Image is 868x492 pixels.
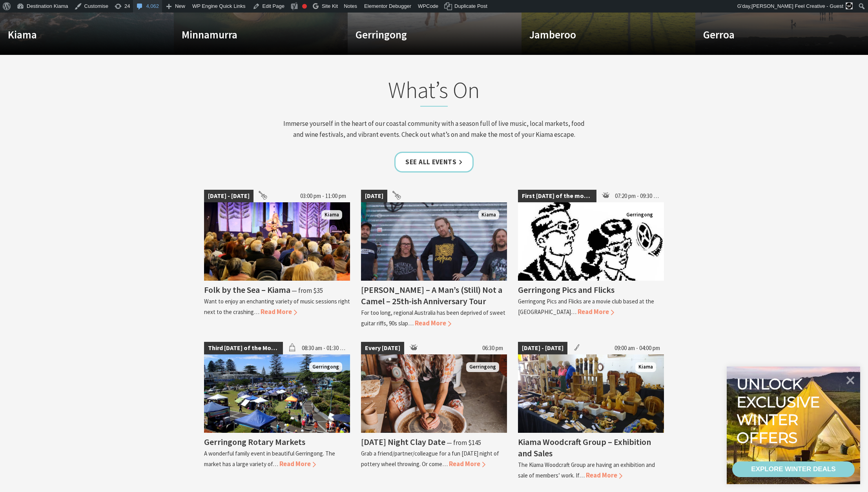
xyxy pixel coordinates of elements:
[518,342,567,354] span: [DATE] - [DATE]
[296,190,350,202] span: 03:00 pm - 11:00 pm
[302,4,307,9] div: Focus keyphrase not set
[361,284,502,307] h4: [PERSON_NAME] – A Man’s (Still) Not a Camel – 25th-ish Anniversary Tour
[518,190,596,202] span: First [DATE] of the month
[261,307,297,316] span: Read More
[204,284,290,295] h4: Folk by the Sea – Kiama
[280,76,588,107] h2: What’s On
[611,342,664,354] span: 09:00 am - 04:00 pm
[361,450,499,468] p: Grab a friend/partner/colleague for a fun [DATE] night of pottery wheel throwing. Or come…
[518,461,655,479] p: The Kiama Woodcraft Group are having an exhibition and sale of members’ work. If…
[204,190,253,202] span: [DATE] - [DATE]
[204,202,350,281] img: Folk by the Sea - Showground Pavilion
[751,3,843,9] span: [PERSON_NAME] Feel Creative - Guest
[518,342,664,481] a: [DATE] - [DATE] 09:00 am - 04:00 pm The wonders of wood Kiama Kiama Woodcraft Group – Exhibition ...
[518,354,664,433] img: The wonders of wood
[478,342,507,354] span: 06:30 pm
[361,342,404,354] span: Every [DATE]
[361,202,507,281] img: Frenzel Rhomb Kiama Pavilion Saturday 4th October
[586,471,622,479] span: Read More
[204,190,350,329] a: [DATE] - [DATE] 03:00 pm - 11:00 pm Folk by the Sea - Showground Pavilion Kiama Folk by the Sea –...
[204,298,350,316] p: Want to enjoy an enchanting variety of music sessions right next to the crashing…
[518,436,651,459] h4: Kiama Woodcraft Group – Exhibition and Sales
[732,461,855,477] a: EXPLORE WINTER DEALS
[578,307,614,316] span: Read More
[623,210,656,220] span: Gerringong
[204,450,335,468] p: A wonderful family event in beautiful Gerringong. The market has a large variety of…
[529,28,662,41] h4: Jamberoo
[466,362,499,372] span: Gerringong
[737,375,823,447] div: Unlock exclusive winter offers
[415,319,451,327] span: Read More
[204,436,305,447] h4: Gerringong Rotary Markets
[356,28,488,41] h4: Gerringong
[361,436,445,447] h4: [DATE] Night Clay Date
[322,3,338,9] span: Site Kit
[280,118,588,140] p: Immerse yourself in the heart of our coastal community with a season full of live music, local ma...
[518,298,654,316] p: Gerringong Pics and Flicks are a movie club based at the [GEOGRAPHIC_DATA]…
[309,362,342,372] span: Gerringong
[182,28,314,41] h4: Minnamurra
[518,284,615,295] h4: Gerringong Pics and Flicks
[447,438,481,447] span: ⁠— from $145
[361,190,507,329] a: [DATE] Frenzel Rhomb Kiama Pavilion Saturday 4th October Kiama [PERSON_NAME] – A Man’s (Still) No...
[449,459,485,468] span: Read More
[279,459,316,468] span: Read More
[518,190,664,329] a: First [DATE] of the month 07:20 pm - 09:30 pm Gerringong Gerringong Pics and Flicks Gerringong Pi...
[204,354,350,433] img: Christmas Market and Street Parade
[204,342,350,481] a: Third [DATE] of the Month 08:30 am - 01:30 pm Christmas Market and Street Parade Gerringong Gerri...
[394,152,474,172] a: See all Events
[361,354,507,433] img: Photo shows female sitting at pottery wheel with hands on a ball of clay
[361,190,387,202] span: [DATE]
[321,210,342,220] span: Kiama
[361,309,505,327] p: For too long, regional Australia has been deprived of sweet guitar riffs, 90s slap…
[751,461,835,477] div: EXPLORE WINTER DEALS
[703,28,835,41] h4: Gerroa
[8,28,140,41] h4: Kiama
[204,342,283,354] span: Third [DATE] of the Month
[611,190,664,202] span: 07:20 pm - 09:30 pm
[292,286,323,295] span: ⁠— from $35
[478,210,499,220] span: Kiama
[635,362,656,372] span: Kiama
[361,342,507,481] a: Every [DATE] 06:30 pm Photo shows female sitting at pottery wheel with hands on a ball of clay Ge...
[298,342,350,354] span: 08:30 am - 01:30 pm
